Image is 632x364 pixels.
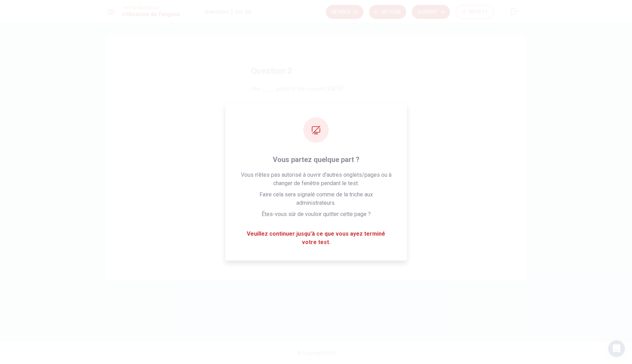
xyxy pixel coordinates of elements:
[254,108,265,119] div: A
[268,150,276,159] span: are
[317,129,329,135] span: been
[268,174,273,182] span: is
[412,5,450,19] button: Suivant
[122,5,180,10] span: Test de placement
[456,5,494,19] button: 00:09:17
[251,146,381,163] button: Care
[204,8,251,16] h1: Question 2 sur 30
[469,9,488,15] span: 00:09:17
[297,350,335,356] span: © Copyright 2025
[251,169,381,187] button: Dis
[254,149,265,160] div: C
[326,5,363,19] button: Réviser
[251,65,381,76] h4: Question 2
[268,109,281,117] span: were
[608,340,625,357] div: Open Intercom Messenger
[251,85,381,93] span: She ____ going to the concert [DATE].
[252,128,263,140] div: B
[254,172,265,183] div: D
[122,10,180,19] h1: Utilisation de l'anglais
[369,5,406,19] button: Retour
[251,128,381,140] button: Bbeen
[251,105,381,122] button: Awere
